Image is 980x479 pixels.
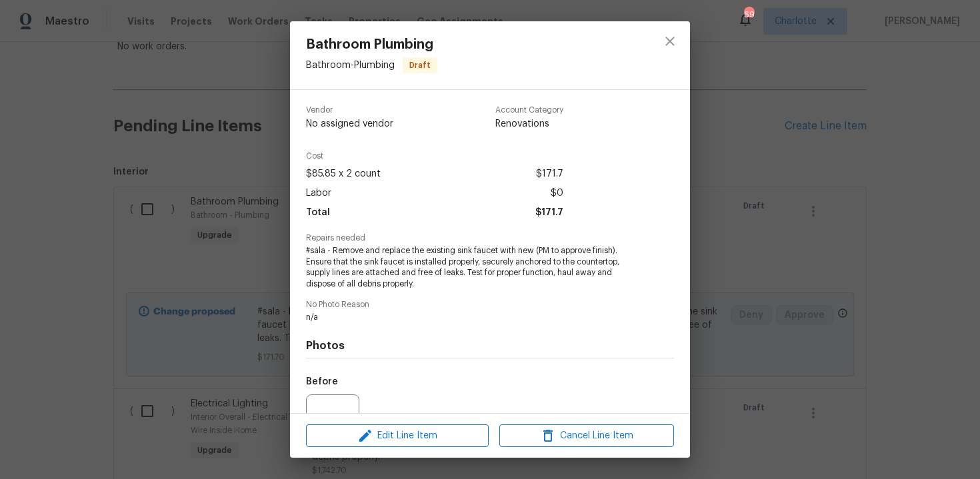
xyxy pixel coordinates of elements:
span: $171.7 [535,203,563,223]
span: Edit Line Item [310,428,485,444]
span: Repairs needed [306,234,674,242]
span: Cost [306,152,563,161]
button: close [654,25,686,57]
span: Bathroom Plumbing [306,37,437,52]
span: #sala - Remove and replace the existing sink faucet with new (PM to approve finish). Ensure that ... [306,245,637,290]
span: No Photo Reason [306,300,674,309]
span: Bathroom - Plumbing [306,61,395,70]
span: Draft [404,59,436,72]
span: $0 [551,184,563,203]
span: Total [306,203,330,223]
span: No assigned vendor [306,117,393,131]
h4: Photos [306,339,674,352]
h5: Before [306,377,338,386]
button: Cancel Line Item [499,424,674,448]
div: 69 [744,8,753,21]
span: Cancel Line Item [503,428,670,444]
span: Renovations [495,117,563,131]
span: $85.85 x 2 count [306,165,381,184]
button: Edit Line Item [306,424,489,448]
span: $171.7 [536,165,563,184]
span: Vendor [306,106,393,115]
span: n/a [306,312,637,323]
span: Labor [306,184,331,203]
span: Account Category [495,106,563,115]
